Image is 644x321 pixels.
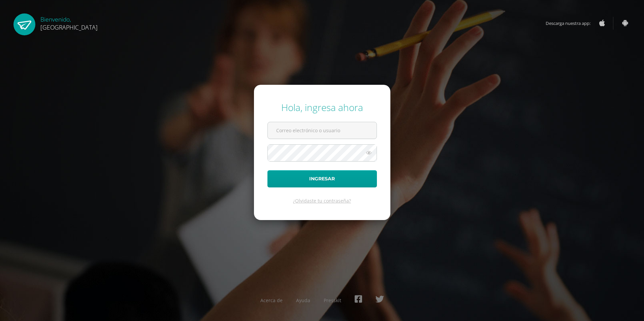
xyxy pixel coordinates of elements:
[546,17,597,30] span: Descarga nuestra app:
[293,198,351,204] a: ¿Olvidaste tu contraseña?
[40,23,98,31] span: [GEOGRAPHIC_DATA]
[267,170,377,187] button: Ingresar
[260,297,283,304] a: Acerca de
[40,13,98,31] div: Bienvenido,
[267,101,377,114] div: Hola, ingresa ahora
[268,122,377,139] input: Correo electrónico o usuario
[324,297,341,304] a: Presskit
[296,297,310,304] a: Ayuda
